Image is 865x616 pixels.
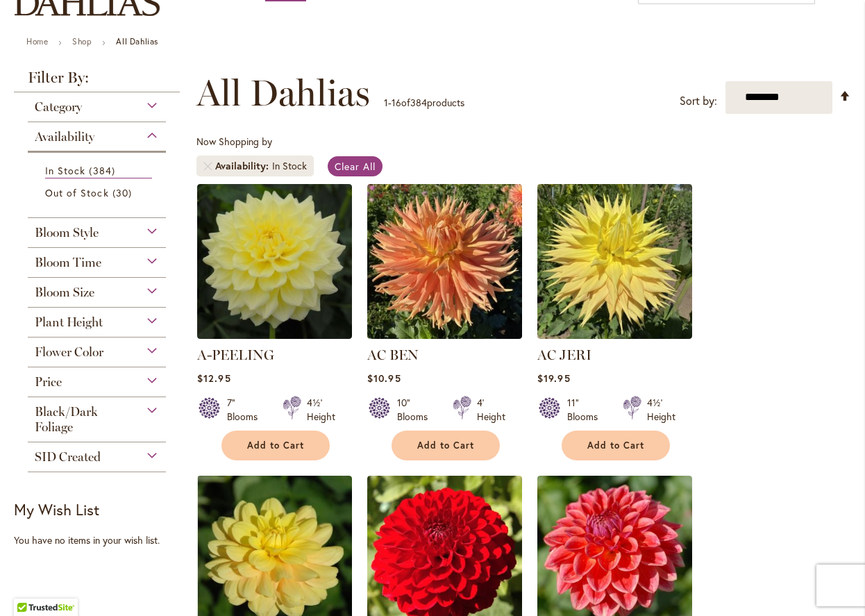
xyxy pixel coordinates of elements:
span: 30 [112,185,135,200]
a: AC Jeri [537,328,692,342]
span: 1 [384,96,388,109]
span: Now Shopping by [196,135,272,148]
span: All Dahlias [196,72,370,114]
strong: All Dahlias [116,36,158,47]
button: Add to Cart [392,431,500,460]
div: In Stock [272,159,307,173]
div: 10" Blooms [397,396,436,424]
span: In Stock [45,164,85,177]
a: A-PEELING [197,347,274,363]
span: Flower Color [35,344,103,360]
strong: My Wish List [14,499,99,519]
span: $12.95 [197,372,230,385]
span: 16 [392,96,401,109]
div: You have no items in your wish list. [14,533,188,547]
button: Add to Cart [562,431,670,460]
span: Bloom Size [35,285,94,300]
span: Availability [35,129,94,144]
a: Home [26,36,48,47]
div: 4½' Height [307,396,335,424]
div: 4½' Height [647,396,675,424]
span: SID Created [35,449,101,465]
span: Black/Dark Foliage [35,404,98,435]
img: AC Jeri [537,184,692,339]
a: In Stock 384 [45,163,152,178]
p: - of products [384,92,464,114]
img: A-Peeling [197,184,352,339]
span: Availability [215,159,272,173]
span: Plant Height [35,315,103,330]
strong: Filter By: [14,70,180,92]
div: 4' Height [477,396,505,424]
span: Out of Stock [45,186,109,199]
label: Sort by: [680,88,717,114]
a: Remove Availability In Stock [203,162,212,170]
button: Add to Cart [221,431,330,460]
span: Add to Cart [247,440,304,451]
div: 11" Blooms [567,396,606,424]
span: Bloom Time [35,255,101,270]
span: 384 [410,96,427,109]
span: Bloom Style [35,225,99,240]
span: $19.95 [537,372,570,385]
span: Add to Cart [587,440,644,451]
a: A-Peeling [197,328,352,342]
span: Category [35,99,82,115]
a: Clear All [328,156,383,176]
span: $10.95 [367,372,401,385]
span: Price [35,374,62,390]
img: AC BEN [367,184,522,339]
span: Add to Cart [417,440,474,451]
a: Out of Stock 30 [45,185,152,200]
a: Shop [72,36,92,47]
iframe: Launch Accessibility Center [10,567,49,606]
a: AC JERI [537,347,591,363]
a: AC BEN [367,328,522,342]
span: 384 [89,163,118,178]
a: AC BEN [367,347,419,363]
span: Clear All [335,160,376,173]
div: 7" Blooms [227,396,266,424]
